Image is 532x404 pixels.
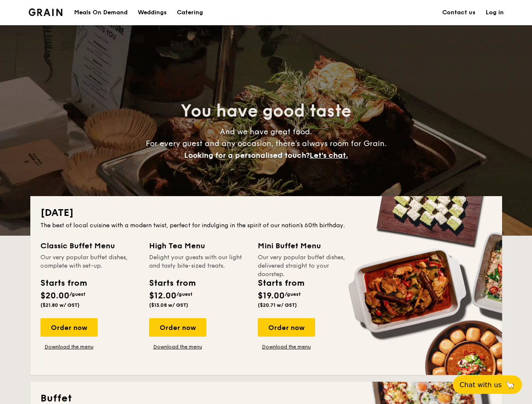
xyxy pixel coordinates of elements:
[40,221,492,230] div: The best of local cuisine with a modern twist, perfect for indulging in the spirit of our nation’...
[149,318,206,337] div: Order now
[40,277,86,290] div: Starts from
[181,101,351,121] span: You have good taste
[258,277,304,290] div: Starts from
[40,240,139,252] div: Classic Buffet Menu
[258,343,315,350] a: Download the menu
[149,302,188,308] span: ($13.08 w/ GST)
[258,253,356,270] div: Our very popular buffet dishes, delivered straight to your doorstep.
[29,8,63,16] img: Grain
[40,343,98,350] a: Download the menu
[258,291,285,301] span: $19.00
[149,277,195,290] div: Starts from
[40,318,98,337] div: Order now
[40,253,139,270] div: Our very popular buffet dishes, complete with set-up.
[176,291,192,297] span: /guest
[146,127,387,160] span: And we have great food. For every guest and any occasion, there’s always room for Grain.
[258,302,297,308] span: ($20.71 w/ GST)
[453,375,522,394] button: Chat with us🦙
[310,151,348,160] span: Let's chat.
[258,318,315,337] div: Order now
[40,206,492,220] h2: [DATE]
[40,302,80,308] span: ($21.80 w/ GST)
[505,380,515,390] span: 🦙
[285,291,301,297] span: /guest
[258,240,356,252] div: Mini Buffet Menu
[29,8,63,16] a: Logotype
[149,253,248,270] div: Delight your guests with our light and tasty bite-sized treats.
[460,381,502,389] span: Chat with us
[184,151,310,160] span: Looking for a personalised touch?
[40,291,70,301] span: $20.00
[149,291,176,301] span: $12.00
[149,240,248,252] div: High Tea Menu
[70,291,86,297] span: /guest
[149,343,206,350] a: Download the menu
